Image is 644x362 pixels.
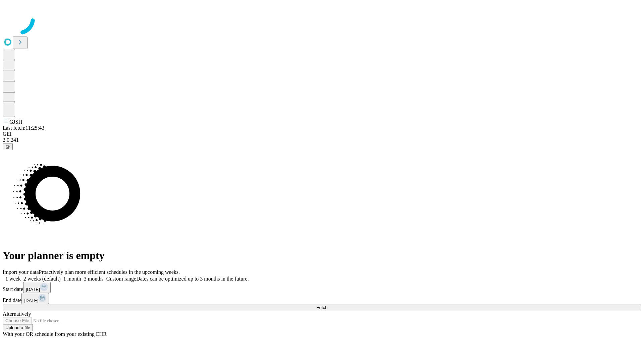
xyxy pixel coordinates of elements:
[106,276,136,282] span: Custom range
[3,293,641,304] div: End date
[3,304,641,311] button: Fetch
[3,282,641,293] div: Start date
[63,276,81,282] span: 1 month
[3,269,39,275] span: Import your data
[3,143,13,150] button: @
[3,331,107,337] span: With your OR schedule from your existing EHR
[23,276,61,282] span: 2 weeks (default)
[3,137,641,143] div: 2.0.241
[5,144,10,149] span: @
[39,269,180,275] span: Proactively plan more efficient schedules in the upcoming weeks.
[3,131,641,137] div: GEI
[84,276,104,282] span: 3 months
[3,249,641,262] h1: Your planner is empty
[136,276,249,282] span: Dates can be optimized up to 3 months in the future.
[3,125,44,131] span: Last fetch: 11:25:43
[23,282,51,293] button: [DATE]
[26,287,40,292] span: [DATE]
[3,311,31,317] span: Alternatively
[9,119,22,125] span: GJSH
[5,276,21,282] span: 1 week
[24,298,38,303] span: [DATE]
[3,324,33,331] button: Upload a file
[21,293,49,304] button: [DATE]
[316,305,327,310] span: Fetch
